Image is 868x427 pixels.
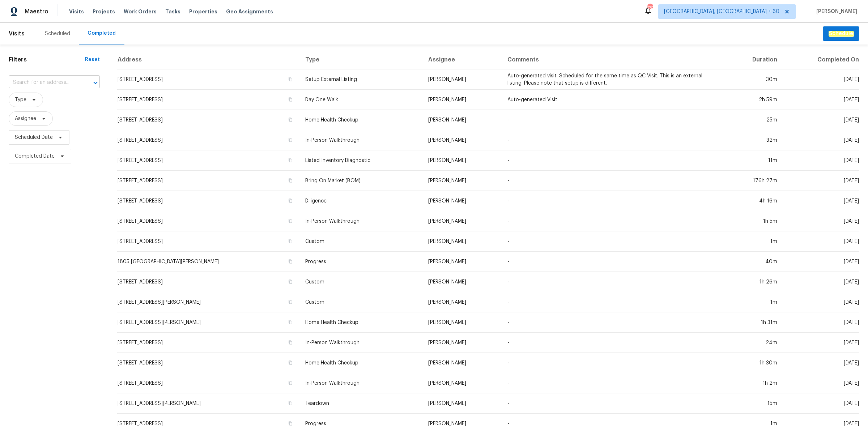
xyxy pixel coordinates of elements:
td: [PERSON_NAME] [422,373,502,393]
div: Completed [88,30,116,37]
td: [DATE] [783,292,859,312]
span: [PERSON_NAME] [813,8,857,15]
button: Open [90,78,101,88]
td: 176h 27m [724,171,783,191]
span: Visits [69,8,84,15]
em: Schedule [829,31,854,37]
div: Reset [85,56,100,63]
td: [STREET_ADDRESS] [117,353,299,373]
th: Completed On [783,50,859,69]
h1: Filters [9,56,85,63]
button: Copy Address [287,96,294,103]
input: Search for an address... [9,77,80,88]
td: 24m [724,333,783,353]
td: [DATE] [783,211,859,231]
td: [PERSON_NAME] [422,90,502,110]
td: [DATE] [783,150,859,171]
td: [PERSON_NAME] [422,110,502,130]
td: 1h 30m [724,353,783,373]
td: Listed Inventory Diagnostic [299,150,422,171]
button: Copy Address [287,116,294,123]
button: Copy Address [287,238,294,244]
button: Copy Address [287,359,294,366]
td: Teardown [299,393,422,414]
button: Copy Address [287,380,294,386]
td: [PERSON_NAME] [422,393,502,414]
th: Duration [724,50,783,69]
td: - [502,272,724,292]
td: 15m [724,393,783,414]
td: - [502,171,724,191]
td: - [502,292,724,312]
span: Visits [9,26,25,42]
button: Copy Address [287,258,294,265]
td: [DATE] [783,231,859,252]
td: 11m [724,150,783,171]
td: [DATE] [783,373,859,393]
span: Tasks [165,9,180,14]
td: [STREET_ADDRESS] [117,272,299,292]
td: 4h 16m [724,191,783,211]
button: Copy Address [287,218,294,224]
td: - [502,130,724,150]
span: Work Orders [124,8,157,15]
td: 1m [724,292,783,312]
td: 2h 59m [724,90,783,110]
td: Progress [299,252,422,272]
td: In-Person Walkthrough [299,373,422,393]
td: [STREET_ADDRESS][PERSON_NAME] [117,393,299,414]
td: [STREET_ADDRESS] [117,171,299,191]
span: Assignee [15,115,36,122]
td: [DATE] [783,353,859,373]
td: [STREET_ADDRESS] [117,333,299,353]
button: Copy Address [287,278,294,285]
td: [DATE] [783,171,859,191]
td: 1805 [GEOGRAPHIC_DATA][PERSON_NAME] [117,252,299,272]
button: Copy Address [287,177,294,184]
td: In-Person Walkthrough [299,130,422,150]
td: - [502,211,724,231]
td: Bring On Market (BOM) [299,171,422,191]
td: Day One Walk [299,90,422,110]
td: Home Health Checkup [299,312,422,333]
td: - [502,150,724,171]
td: [STREET_ADDRESS] [117,69,299,90]
td: - [502,333,724,353]
button: Copy Address [287,400,294,406]
td: - [502,373,724,393]
td: [PERSON_NAME] [422,292,502,312]
button: Copy Address [287,420,294,427]
td: [PERSON_NAME] [422,231,502,252]
th: Comments [502,50,724,69]
td: - [502,393,724,414]
td: Custom [299,272,422,292]
td: [STREET_ADDRESS] [117,90,299,110]
td: [STREET_ADDRESS] [117,373,299,393]
td: [STREET_ADDRESS][PERSON_NAME] [117,312,299,333]
td: [DATE] [783,333,859,353]
span: Properties [189,8,217,15]
td: In-Person Walkthrough [299,333,422,353]
div: Scheduled [45,30,70,37]
button: Copy Address [287,339,294,346]
td: Setup External Listing [299,69,422,90]
td: Auto-generated Visit [502,90,724,110]
td: [STREET_ADDRESS] [117,211,299,231]
td: - [502,191,724,211]
td: Home Health Checkup [299,353,422,373]
button: Copy Address [287,76,294,82]
td: [PERSON_NAME] [422,69,502,90]
button: Schedule [823,26,859,41]
td: [PERSON_NAME] [422,211,502,231]
td: [PERSON_NAME] [422,333,502,353]
th: Address [117,50,299,69]
td: [DATE] [783,110,859,130]
td: In-Person Walkthrough [299,211,422,231]
td: Custom [299,231,422,252]
td: [PERSON_NAME] [422,353,502,373]
td: [DATE] [783,393,859,414]
td: [PERSON_NAME] [422,191,502,211]
td: Auto-generated visit. Scheduled for the same time as QC Visit. This is an external listing. Pleas... [502,69,724,90]
td: 30m [724,69,783,90]
td: [STREET_ADDRESS] [117,150,299,171]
